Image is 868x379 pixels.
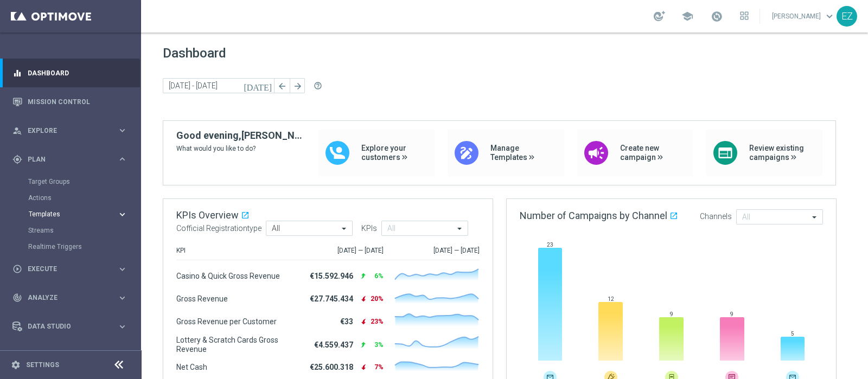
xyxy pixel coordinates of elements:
[12,155,22,164] i: gps_fixed
[12,126,128,135] button: person_search Explore keyboard_arrow_right
[12,98,128,106] button: Mission Control
[12,69,128,78] button: equalizer Dashboard
[28,87,127,116] a: Mission Control
[28,174,140,190] div: Target Groups
[12,265,128,273] button: play_circle_outline Execute keyboard_arrow_right
[28,206,140,222] div: Templates
[117,264,127,274] i: keyboard_arrow_right
[26,362,59,368] a: Settings
[29,211,117,217] div: Templates
[29,211,106,217] span: Templates
[12,293,117,303] div: Analyze
[28,210,128,219] button: Templates keyboard_arrow_right
[12,264,22,274] i: play_circle_outline
[28,266,117,272] span: Execute
[28,226,113,235] a: Streams
[12,264,117,274] div: Execute
[11,360,21,370] i: settings
[117,322,127,332] i: keyboard_arrow_right
[28,194,113,202] a: Actions
[12,87,127,116] div: Mission Control
[837,6,857,27] div: EZ
[12,59,127,87] div: Dashboard
[28,127,117,134] span: Explore
[28,242,113,251] a: Realtime Triggers
[28,294,117,301] span: Analyze
[28,239,140,255] div: Realtime Triggers
[117,125,127,136] i: keyboard_arrow_right
[28,341,113,370] a: Optibot
[28,323,117,330] span: Data Studio
[12,126,22,136] i: person_search
[28,156,117,163] span: Plan
[117,154,127,164] i: keyboard_arrow_right
[12,155,128,164] button: gps_fixed Plan keyboard_arrow_right
[12,155,117,164] div: Plan
[12,126,117,136] div: Explore
[28,222,140,239] div: Streams
[12,293,22,303] i: track_changes
[28,59,127,87] a: Dashboard
[681,10,693,22] span: school
[12,322,128,331] button: Data Studio keyboard_arrow_right
[28,190,140,206] div: Actions
[12,293,128,302] button: track_changes Analyze keyboard_arrow_right
[117,293,127,303] i: keyboard_arrow_right
[28,177,113,186] a: Target Groups
[12,341,127,370] div: Optibot
[771,8,837,24] a: [PERSON_NAME]keyboard_arrow_down
[12,322,117,331] div: Data Studio
[824,10,835,22] span: keyboard_arrow_down
[12,68,22,78] i: equalizer
[117,209,127,220] i: keyboard_arrow_right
